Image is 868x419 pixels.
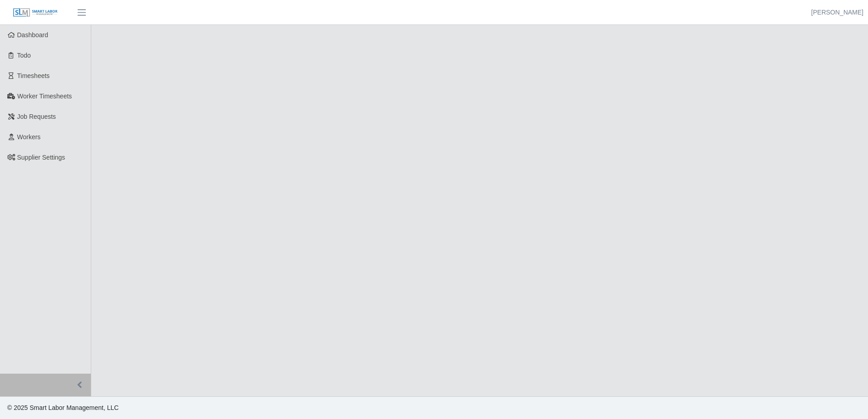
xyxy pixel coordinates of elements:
[17,31,49,39] span: Dashboard
[17,52,31,59] span: Todo
[17,113,56,120] span: Job Requests
[17,154,65,161] span: Supplier Settings
[17,133,41,141] span: Workers
[17,72,50,79] span: Timesheets
[811,8,863,17] a: [PERSON_NAME]
[17,93,72,100] span: Worker Timesheets
[7,404,118,411] span: © 2025 Smart Labor Management, LLC
[13,8,58,18] img: SLM Logo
